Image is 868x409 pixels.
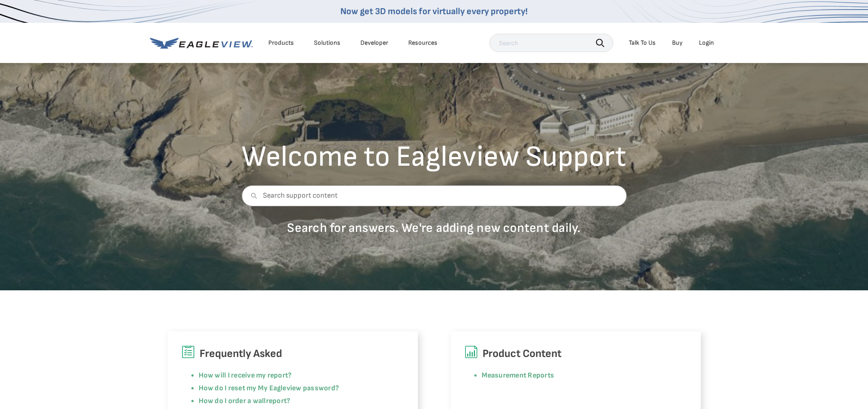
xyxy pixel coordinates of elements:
a: How will I receive my report? [199,371,292,380]
a: Measurement Reports [482,371,555,380]
a: How do I order a wall [199,397,266,405]
a: How do I reset my My Eagleview password? [199,384,339,393]
a: Developer [360,39,388,47]
div: Talk To Us [629,39,656,47]
div: Products [268,39,294,47]
input: Search support content [241,185,627,206]
h6: Product Content [464,345,687,362]
div: Solutions [314,39,340,47]
div: Login [699,39,714,47]
a: ? [287,397,290,405]
input: Search [489,34,613,52]
a: Buy [672,39,683,47]
a: report [266,397,287,405]
a: Now get 3D models for virtually every property! [340,6,528,17]
h6: Frequently Asked [181,345,404,362]
div: Resources [408,39,437,47]
p: Search for answers. We're adding new content daily. [241,220,627,236]
h2: Welcome to Eagleview Support [241,142,627,172]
